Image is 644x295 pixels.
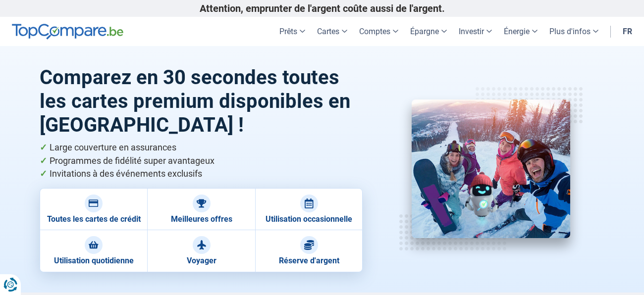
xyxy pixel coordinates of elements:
[273,17,311,46] a: Prêts
[40,66,363,137] h1: Comparez en 30 secondes toutes les cartes premium disponibles en [GEOGRAPHIC_DATA] !
[12,24,123,40] img: TopCompare
[304,198,314,208] img: Utilisation occasionnelle
[255,230,363,272] a: Réserve d'argent Réserve d'argent
[40,167,363,181] li: Invitations à des événements exclusifs
[147,230,255,272] a: Voyager Voyager
[89,240,99,250] img: Utilisation quotidienne
[255,188,363,230] a: Utilisation occasionnelle Utilisation occasionnelle
[412,99,570,238] img: Cartes Premium
[543,17,604,46] a: Plus d'infos
[40,188,147,230] a: Toutes les cartes de crédit Toutes les cartes de crédit
[89,198,99,208] img: Toutes les cartes de crédit
[147,188,255,230] a: Meilleures offres Meilleures offres
[617,17,638,46] a: fr
[40,230,147,272] a: Utilisation quotidienne Utilisation quotidienne
[311,17,353,46] a: Cartes
[404,17,453,46] a: Épargne
[40,2,604,14] p: Attention, emprunter de l'argent coûte aussi de l'argent.
[304,240,314,250] img: Réserve d'argent
[197,198,207,208] img: Meilleures offres
[453,17,498,46] a: Investir
[197,240,207,250] img: Voyager
[40,154,363,168] li: Programmes de fidélité super avantageux
[498,17,543,46] a: Énergie
[353,17,404,46] a: Comptes
[40,141,363,154] li: Large couverture en assurances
